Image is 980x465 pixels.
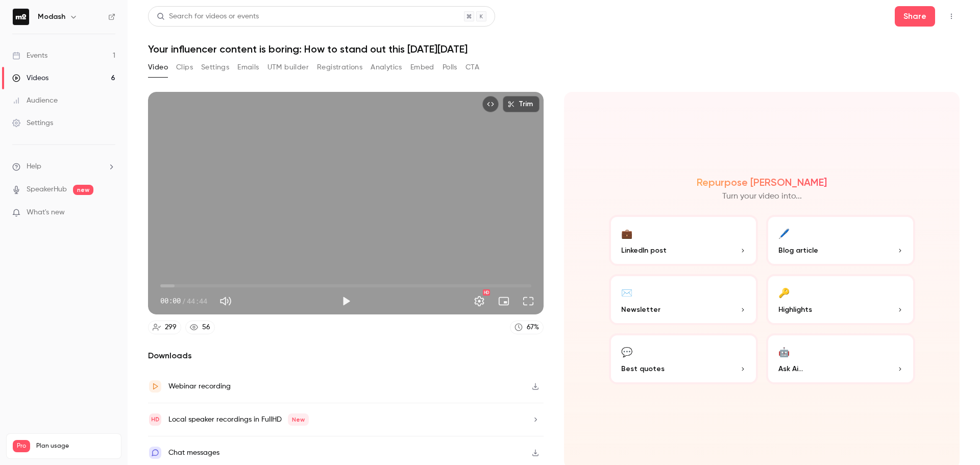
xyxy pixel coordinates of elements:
[482,96,499,112] button: Embed video
[609,274,758,325] button: ✉️Newsletter
[336,291,356,311] button: Play
[943,8,960,25] button: Top Bar Actions
[165,322,177,333] div: 299
[469,291,489,311] button: Settings
[766,274,915,325] button: 🔑Highlights
[621,245,667,256] span: LinkedIn post
[778,245,818,256] span: Blog article
[778,304,812,315] span: Highlights
[609,215,758,266] button: 💼LinkedIn post
[157,11,259,22] div: Search for videos or events
[410,59,434,76] button: Embed
[12,95,58,106] div: Audience
[201,59,229,76] button: Settings
[722,190,802,203] p: Turn your video into...
[160,296,181,306] span: 00:00
[182,296,186,306] span: /
[148,59,168,76] button: Video
[494,291,514,311] button: Turn on miniplayer
[13,440,30,452] span: Pro
[202,322,210,333] div: 56
[766,215,915,266] button: 🖊️Blog article
[185,321,215,334] a: 56
[288,413,309,426] span: New
[12,51,47,61] div: Events
[187,296,207,306] span: 44:44
[527,322,539,333] div: 67 %
[12,73,48,83] div: Videos
[103,208,115,217] iframe: Noticeable Trigger
[12,161,115,172] li: help-dropdown-opener
[621,363,665,374] span: Best quotes
[148,43,960,55] h1: Your influencer content is boring: How to stand out this [DATE][DATE]
[443,59,457,76] button: Polls
[267,59,309,76] button: UTM builder
[621,225,632,241] div: 💼
[168,447,219,459] div: Chat messages
[148,350,544,362] h2: Downloads
[176,59,193,76] button: Clips
[510,321,544,334] a: 67%
[778,225,790,241] div: 🖊️
[518,291,538,311] button: Full screen
[73,185,93,195] span: new
[317,59,362,76] button: Registrations
[621,284,632,300] div: ✉️
[483,289,490,296] div: HD
[27,207,65,218] span: What's new
[778,363,803,374] span: Ask Ai...
[168,413,309,426] div: Local speaker recordings in FullHD
[778,284,790,300] div: 🔑
[38,12,65,22] h6: Modash
[465,59,479,76] button: CTA
[160,296,207,306] div: 00:00
[778,344,790,359] div: 🤖
[36,442,115,450] span: Plan usage
[237,59,259,76] button: Emails
[621,304,660,315] span: Newsletter
[371,59,402,76] button: Analytics
[766,333,915,384] button: 🤖Ask Ai...
[13,9,29,25] img: Modash
[215,291,236,311] button: Mute
[12,118,53,128] div: Settings
[168,380,231,393] div: Webinar recording
[609,333,758,384] button: 💬Best quotes
[503,96,540,112] button: Trim
[621,344,632,359] div: 💬
[697,176,827,188] h2: Repurpose [PERSON_NAME]
[27,184,67,195] a: SpeakerHub
[895,6,935,27] button: Share
[148,321,181,334] a: 299
[27,161,41,172] span: Help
